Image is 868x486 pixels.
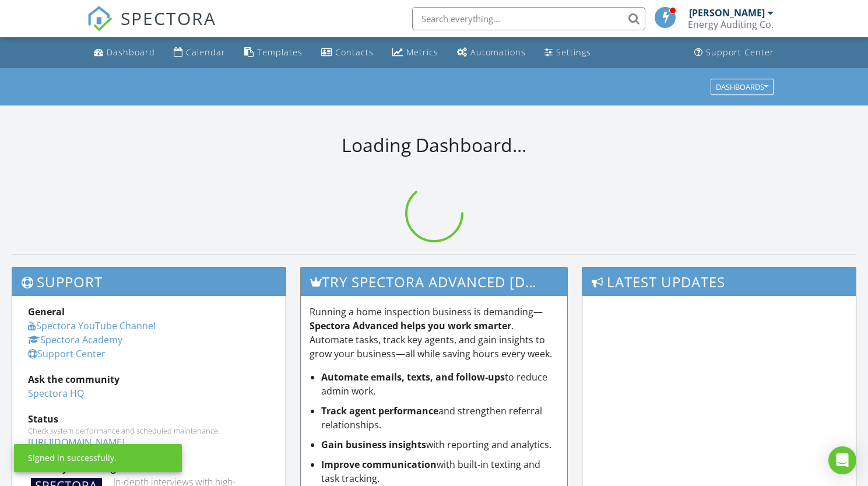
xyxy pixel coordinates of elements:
[28,305,65,318] strong: General
[388,42,443,64] a: Metrics
[28,426,270,435] div: Check system performance and scheduled maintenance.
[690,42,779,64] a: Support Center
[828,446,856,474] div: Open Intercom Messenger
[121,6,216,30] span: SPECTORA
[240,42,307,64] a: Templates
[706,47,774,58] div: Support Center
[321,438,426,451] strong: Gain business insights
[540,42,596,64] a: Settings
[470,47,526,58] div: Automations
[186,47,226,58] div: Calendar
[689,7,765,19] div: [PERSON_NAME]
[556,47,591,58] div: Settings
[12,267,286,296] h3: Support
[107,47,155,58] div: Dashboard
[28,387,84,400] a: Spectora HQ
[257,47,303,58] div: Templates
[452,42,530,64] a: Automations (Basic)
[716,83,768,91] div: Dashboards
[87,6,113,31] img: The Best Home Inspection Software - Spectora
[321,371,505,383] strong: Automate emails, texts, and follow-ups
[28,347,106,360] a: Support Center
[28,372,270,386] div: Ask the community
[310,305,558,361] p: Running a home inspection business is demanding— . Automate tasks, track key agents, and gain ins...
[406,47,438,58] div: Metrics
[310,319,511,332] strong: Spectora Advanced helps you work smarter
[412,7,645,30] input: Search everything...
[89,42,160,64] a: Dashboard
[321,457,558,485] li: with built-in texting and task tracking.
[321,404,438,417] strong: Track agent performance
[711,79,774,95] button: Dashboards
[169,42,230,64] a: Calendar
[87,16,216,40] a: SPECTORA
[321,458,437,471] strong: Improve communication
[321,370,558,398] li: to reduce admin work.
[28,333,122,346] a: Spectora Academy
[301,267,567,296] h3: Try spectora advanced [DATE]
[28,452,117,464] div: Signed in successfully.
[321,438,558,452] li: with reporting and analytics.
[582,267,856,296] h3: Latest Updates
[28,412,270,426] div: Status
[28,319,156,332] a: Spectora YouTube Channel
[321,404,558,432] li: and strengthen referral relationships.
[28,436,125,449] a: [URL][DOMAIN_NAME]
[317,42,378,64] a: Contacts
[335,47,374,58] div: Contacts
[688,19,774,30] div: Energy Auditing Co.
